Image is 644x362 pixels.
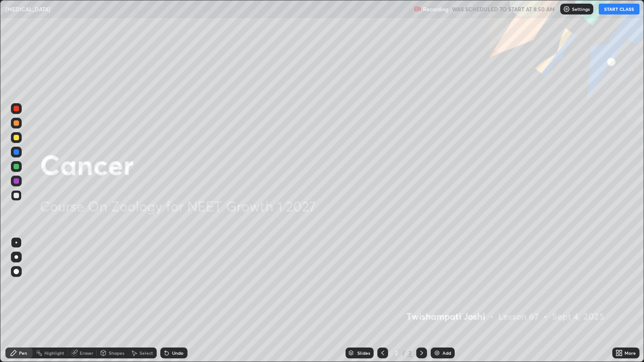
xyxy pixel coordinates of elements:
[80,351,93,355] div: Eraser
[599,4,639,14] button: START CLASS
[414,5,421,13] img: recording.375f2c34.svg
[423,6,448,13] p: Recording
[407,349,413,357] div: 2
[139,351,153,355] div: Select
[392,350,401,356] div: 2
[433,349,441,357] img: add-slide-button
[44,351,64,355] div: Highlight
[172,351,183,355] div: Undo
[572,7,590,11] p: Settings
[19,351,27,355] div: Pen
[452,5,555,13] h5: WAS SCHEDULED TO START AT 8:50 AM
[442,351,451,355] div: Add
[109,351,124,355] div: Shapes
[563,5,570,13] img: class-settings-icons
[625,351,636,355] div: More
[403,350,405,356] div: /
[357,351,370,355] div: Slides
[5,5,50,13] p: [MEDICAL_DATA]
